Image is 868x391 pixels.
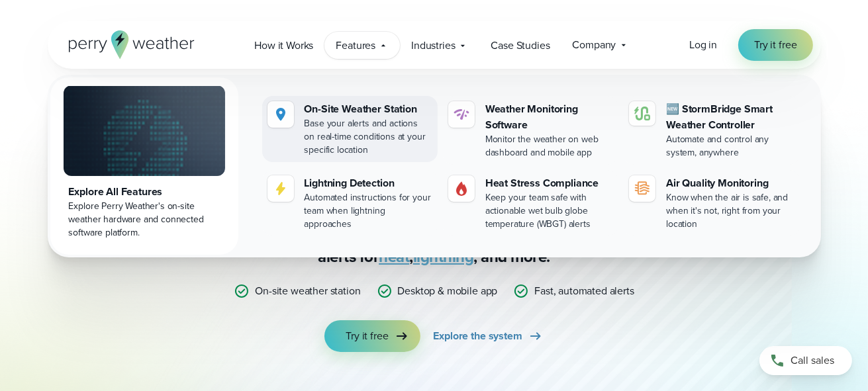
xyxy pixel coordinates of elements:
[336,38,375,54] span: Features
[666,101,794,133] div: 🆕 StormBridge Smart Weather Controller
[689,37,717,53] a: Log in
[443,170,618,236] a: perry weather heat Heat Stress Compliance Keep your team safe with actionable wet bulb globe temp...
[666,133,794,159] div: Automate and control any system, anywhere
[411,38,455,54] span: Industries
[624,96,799,165] a: 🆕 StormBridge Smart Weather Controller Automate and control any system, anywhere
[666,175,794,191] div: Air Quality Monitoring
[759,346,852,375] a: Call sales
[254,38,313,54] span: How it Works
[262,170,438,236] a: Lightning Detection Automated instructions for your team when lightning approaches
[305,101,432,117] div: On-Site Weather Station
[305,191,432,231] div: Automated instructions for your team when lightning approaches
[573,37,616,53] span: Company
[305,175,432,191] div: Lightning Detection
[791,353,834,369] span: Call sales
[754,37,796,53] span: Try it free
[634,181,650,196] img: aqi-icon.svg
[255,283,360,299] p: On-site weather station
[434,320,544,352] a: Explore the system
[634,107,650,120] img: stormbridge-icon-V6.svg
[346,328,388,344] span: Try it free
[243,32,324,59] a: How it Works
[485,191,613,231] div: Keep your team safe with actionable wet bulb globe temperature (WBGT) alerts
[738,29,812,61] a: Try it free
[485,175,613,191] div: Heat Stress Compliance
[69,184,220,200] div: Explore All Features
[273,107,289,122] img: perry weather location
[491,38,550,54] span: Case Studies
[485,133,613,159] div: Monitor the weather on web dashboard and mobile app
[169,204,699,267] p: Stop relying on weather apps you can’t trust — Perry Weather delivers certainty with , accurate f...
[262,96,438,162] a: perry weather location On-Site Weather Station Base your alerts and actions on real-time conditio...
[305,117,432,157] div: Base your alerts and actions on real-time conditions at your specific location
[666,191,794,231] div: Know when the air is safe, and when it's not, right from your location
[273,181,289,196] img: lightning-icon.svg
[454,107,469,122] img: software-icon.svg
[443,96,618,165] a: Weather Monitoring Software Monitor the weather on web dashboard and mobile app
[454,181,469,196] img: perry weather heat
[398,283,498,299] p: Desktop & mobile app
[485,101,613,133] div: Weather Monitoring Software
[534,283,634,299] p: Fast, automated alerts
[69,200,220,239] div: Explore Perry Weather's on-site weather hardware and connected software platform.
[434,328,522,344] span: Explore the system
[479,32,561,59] a: Case Studies
[324,320,420,352] a: Try it free
[689,37,717,52] span: Log in
[50,77,238,255] a: Explore All Features Explore Perry Weather's on-site weather hardware and connected software plat...
[624,170,799,236] a: Air Quality Monitoring Know when the air is safe, and when it's not, right from your location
